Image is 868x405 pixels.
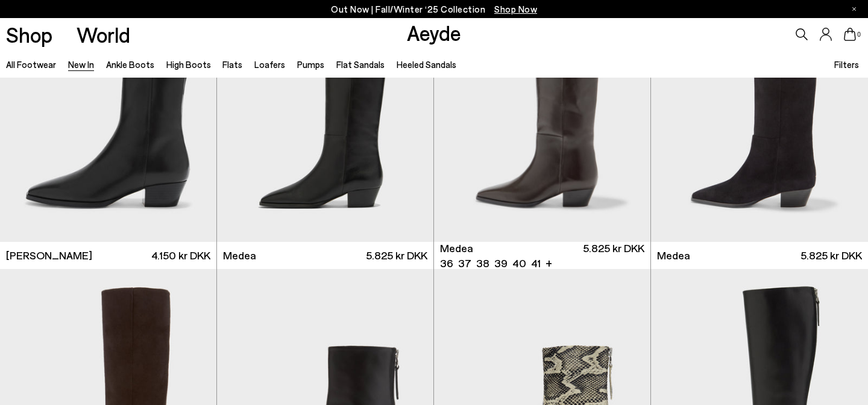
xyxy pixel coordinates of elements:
[336,59,385,70] a: Flat Sandals
[657,248,690,263] span: Medea
[440,241,473,256] span: Medea
[407,20,461,45] a: Aeyde
[106,59,154,70] a: Ankle Boots
[6,248,92,263] span: [PERSON_NAME]
[844,28,856,41] a: 0
[217,242,433,269] a: Medea 5.825 kr DKK
[546,255,552,271] li: +
[531,256,541,271] li: 41
[331,2,537,17] p: Out Now | Fall/Winter ‘25 Collection
[151,248,210,263] span: 4.150 kr DKK
[440,256,453,271] li: 36
[651,242,868,269] a: Medea 5.825 kr DKK
[254,59,285,70] a: Loafers
[494,256,508,271] li: 39
[222,59,242,70] a: Flats
[397,59,456,70] a: Heeled Sandals
[856,31,862,38] span: 0
[440,256,537,271] ul: variant
[223,248,256,263] span: Medea
[297,59,324,70] a: Pumps
[458,256,471,271] li: 37
[834,59,859,70] span: Filters
[68,59,94,70] a: New In
[494,4,537,14] span: Navigate to /collections/new-in
[77,24,130,45] a: World
[583,241,644,271] span: 5.825 kr DKK
[166,59,211,70] a: High Boots
[476,256,489,271] li: 38
[6,24,52,45] a: Shop
[800,248,862,263] span: 5.825 kr DKK
[6,59,56,70] a: All Footwear
[434,242,650,269] a: Medea 36 37 38 39 40 41 + 5.825 kr DKK
[366,248,427,263] span: 5.825 kr DKK
[512,256,526,271] li: 40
